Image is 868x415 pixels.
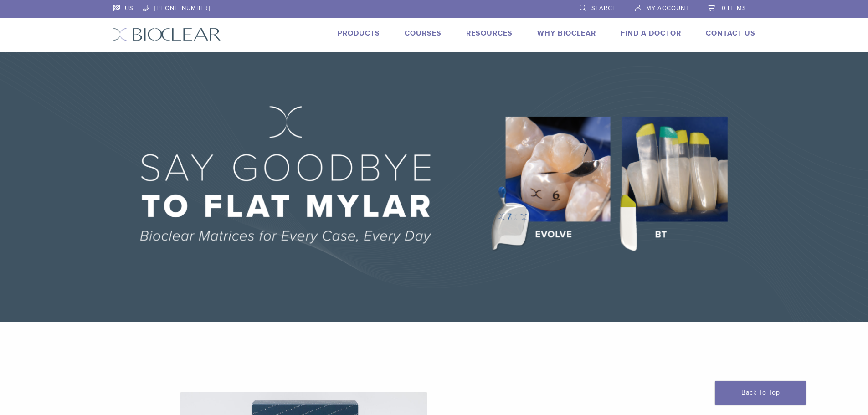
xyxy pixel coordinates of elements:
[591,5,617,12] span: Search
[405,29,442,38] a: Courses
[537,29,596,38] a: Why Bioclear
[338,29,380,38] a: Products
[706,29,755,38] a: Contact Us
[646,5,689,12] span: My Account
[722,5,746,12] span: 0 items
[621,29,681,38] a: Find A Doctor
[715,381,806,405] a: Back To Top
[113,28,221,41] img: Bioclear
[466,29,513,38] a: Resources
